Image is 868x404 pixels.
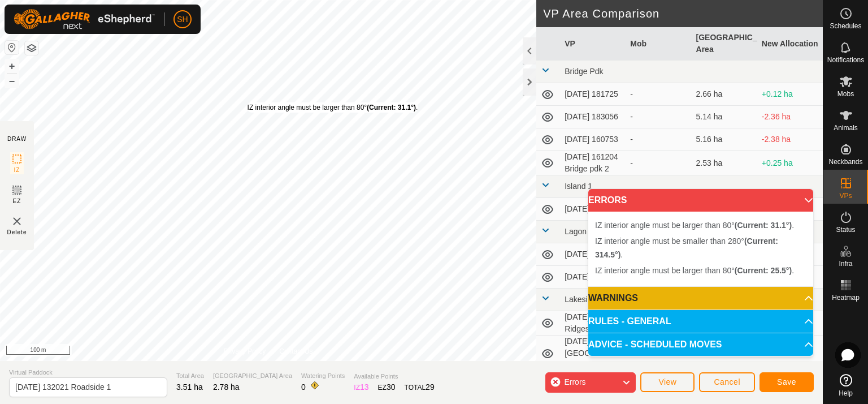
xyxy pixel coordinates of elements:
p-accordion-header: RULES - GENERAL [588,310,813,333]
span: EZ [13,197,21,205]
div: EZ [378,381,396,393]
span: Lagon [565,227,587,236]
span: IZ interior angle must be larger than 80° . [595,221,794,230]
a: Contact Us [279,346,313,356]
span: Infra [839,260,852,267]
span: 3.51 ha [176,382,203,392]
td: [DATE] 183056 [560,106,626,128]
td: [DATE] 100706 [560,198,626,221]
td: -2.38 ha [757,128,823,151]
button: Save [759,372,814,392]
td: [DATE] 161204 Bridge pdk 2 [560,151,626,175]
td: [DATE] 064239 [GEOGRAPHIC_DATA] 1 [560,336,626,372]
td: [DATE] 190932 [560,266,626,289]
p-accordion-header: ERRORS [588,189,813,212]
b: (Current: 31.1°) [367,104,416,111]
span: ERRORS [588,196,627,205]
div: IZ [354,381,368,393]
a: Privacy Policy [224,346,266,356]
div: TOTAL [405,381,435,393]
th: VP [560,27,626,61]
span: View [658,377,676,386]
button: View [640,372,695,392]
span: Island 1 [565,182,592,191]
span: Save [777,377,796,386]
td: 2.53 ha [692,151,757,175]
a: Help [823,369,868,401]
button: Reset Map [5,41,19,54]
td: [DATE] 160753 [560,128,626,151]
td: [DATE] 160328 [560,243,626,266]
span: Schedules [830,23,861,29]
img: Gallagher Logo [14,9,155,29]
td: +0.25 ha [757,151,823,175]
td: [DATE] 181725 [560,83,626,106]
span: Available Points [354,372,434,381]
b: (Current: 25.5°) [735,266,792,275]
span: IZ interior angle must be smaller than 280° . [595,237,778,259]
h2: VP Area Comparison [543,7,823,20]
span: Lakeside pdk [565,295,611,304]
span: SH [177,14,188,25]
span: Total Area [176,371,204,381]
td: [DATE] 151541 Ridges 4 [560,311,626,336]
span: 13 [360,382,369,392]
span: Errors [564,377,585,386]
th: [GEOGRAPHIC_DATA] Area [692,27,757,61]
span: Cancel [714,377,740,386]
span: Bridge Pdk [565,67,603,76]
span: Status [836,226,855,233]
p-accordion-content: ERRORS [588,212,813,286]
span: 0 [301,382,306,392]
th: New Allocation [757,27,823,61]
span: Neckbands [828,158,862,165]
th: Mob [626,27,691,61]
span: Mobs [837,91,854,97]
img: VP [10,214,24,228]
span: Watering Points [301,371,345,381]
span: VPs [839,192,852,199]
span: IZ interior angle must be larger than 80° . [595,266,794,275]
div: DRAW [7,135,27,143]
span: IZ [14,166,20,174]
button: + [5,59,19,73]
td: -2.36 ha [757,106,823,128]
span: 2.78 ha [213,382,240,392]
span: Help [839,390,853,397]
span: 29 [426,382,435,392]
td: 2.66 ha [692,83,757,106]
div: - [630,88,687,100]
p-accordion-header: ADVICE - SCHEDULED MOVES [588,333,813,356]
span: Notifications [827,57,864,63]
span: Delete [7,228,27,237]
div: IZ interior angle must be larger than 80° . [248,102,418,113]
div: - [630,111,687,123]
span: Virtual Paddock [9,368,167,377]
span: ADVICE - SCHEDULED MOVES [588,340,722,349]
p-accordion-header: WARNINGS [588,287,813,310]
div: - [630,134,687,145]
span: RULES - GENERAL [588,317,671,326]
button: Map Layers [25,41,38,55]
span: Animals [834,124,858,131]
td: 5.14 ha [692,106,757,128]
span: Heatmap [832,294,860,301]
span: WARNINGS [588,294,638,303]
b: (Current: 31.1°) [735,221,792,230]
div: - [630,157,687,169]
td: 5.16 ha [692,128,757,151]
td: +0.12 ha [757,83,823,106]
span: 30 [387,382,396,392]
button: – [5,74,19,88]
span: [GEOGRAPHIC_DATA] Area [213,371,292,381]
button: Cancel [699,372,755,392]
